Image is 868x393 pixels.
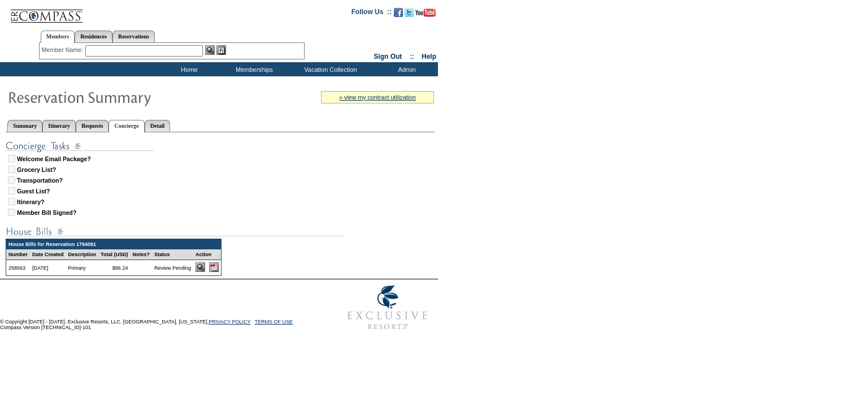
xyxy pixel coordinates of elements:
[7,120,42,132] a: Summary
[351,7,392,20] td: Follow Us ::
[30,260,66,275] td: [DATE]
[337,279,438,336] img: Exclusive Resorts
[339,94,416,101] a: » view my contract utilization
[7,85,233,108] img: Reservaton Summary
[285,62,373,76] td: Vacation Collection
[422,53,436,61] a: Help
[30,249,66,260] td: Date Created
[415,8,436,17] img: Subscribe to our YouTube Channel
[41,31,75,43] a: Members
[410,53,414,61] span: ::
[6,260,30,275] td: 258563
[152,260,193,275] td: Review Pending
[42,45,85,55] div: Member Name:
[130,249,152,260] td: Notes?
[66,249,99,260] td: Description
[193,249,222,260] td: Action
[66,260,99,275] td: Primary
[155,62,220,76] td: Home
[374,53,402,61] a: Sign Out
[394,8,403,17] img: Become our fan on Facebook
[205,45,215,55] img: View
[415,11,436,18] a: Subscribe to our YouTube Channel
[98,249,130,260] td: Total (USD)
[17,166,56,173] strong: Grocery List?
[75,31,112,42] a: Residences
[112,31,155,42] a: Reservations
[220,62,285,76] td: Memberships
[373,62,438,76] td: Admin
[17,156,91,162] strong: Welcome Email Package?
[98,260,130,275] td: $86.24
[405,8,414,17] img: Follow us on Twitter
[6,139,154,153] img: subTtlConTasks.gif
[17,198,45,205] strong: Itinerary?
[6,249,30,260] td: Number
[405,11,414,18] a: Follow us on Twitter
[152,249,193,260] td: Status
[17,177,63,184] strong: Transportation?
[108,120,144,132] a: Concierge
[17,188,50,195] strong: Guest List?
[6,239,221,249] td: House Bills for Reservation 1794081
[255,319,293,325] a: TERMS OF USE
[145,120,171,132] a: Detail
[216,45,226,55] img: Reservations
[209,319,250,325] a: PRIVACY POLICY
[394,11,403,18] a: Become our fan on Facebook
[76,120,108,132] a: Requests
[42,120,76,132] a: Itinerary
[17,209,76,216] strong: Member Bill Signed?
